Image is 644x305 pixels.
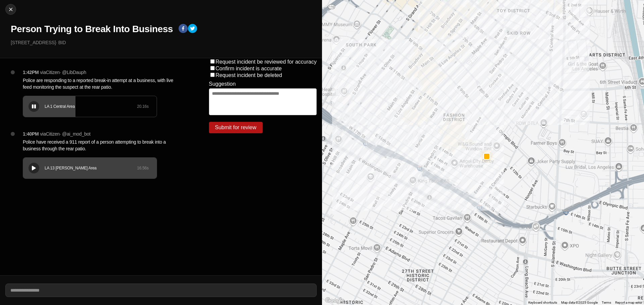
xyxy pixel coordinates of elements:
div: LA 13 [PERSON_NAME] Area [45,165,137,171]
img: cancel [7,6,14,13]
h1: Person Trying to Break Into Business [11,23,173,35]
span: Map data ©2025 Google [561,301,598,304]
label: Request incident be deleted [216,72,282,78]
img: Google [324,296,346,305]
a: Terms (opens in new tab) [602,301,611,304]
div: 20.16 s [137,104,149,109]
label: Suggestion [209,81,236,87]
p: via Citizen · @ ai_mod_bot [40,131,91,137]
label: Confirm incident is accurate [216,66,282,71]
p: [STREET_ADDRESS] · BID [11,39,317,46]
p: 1:40PM [23,131,39,137]
button: facebook [178,24,188,34]
button: Submit for review [209,122,263,133]
div: 16.56 s [137,165,149,171]
a: Report a map error [615,301,642,304]
button: Keyboard shortcuts [528,300,557,305]
p: Police are responding to a reported break-in attempt at a business, with live feed monitoring the... [23,77,182,90]
p: Police have received a 911 report of a person attempting to break into a business through the rea... [23,139,182,152]
button: cancel [5,4,16,15]
label: Request incident be reviewed for accuracy [216,59,317,65]
p: via Citizen · @ LibDauph [40,69,86,76]
button: twitter [188,24,197,34]
p: 1:42PM [23,69,39,76]
a: Open this area in Google Maps (opens a new window) [324,296,346,305]
div: LA 1 Central Area [45,104,137,109]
